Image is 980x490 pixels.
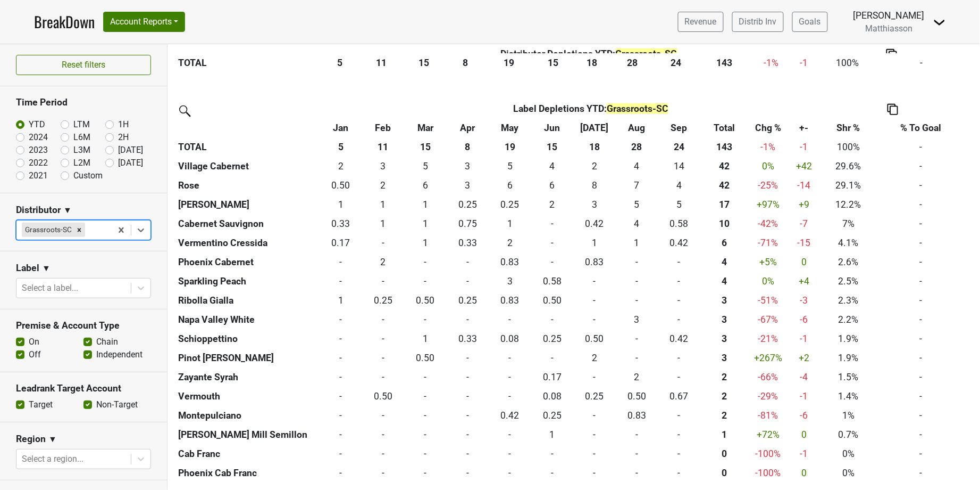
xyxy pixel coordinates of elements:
th: 3.666 [700,252,748,272]
td: 2.25 [362,176,405,195]
td: 0.584 [658,214,701,233]
td: 0 [320,272,362,291]
div: 6 [534,178,571,192]
label: 2H [118,131,129,144]
label: 2023 [29,144,48,157]
div: 4 [618,159,656,173]
div: 3 [576,198,613,211]
th: 11 [362,137,405,157]
img: Dropdown Menu [933,16,946,29]
div: 1 [407,217,444,231]
div: -3 [791,293,817,307]
div: 0.25 [364,293,401,307]
th: Napa Valley White [175,310,320,329]
td: 0 [531,310,574,329]
td: - [877,176,966,195]
td: 0.75 [447,214,489,233]
th: 5.917 [700,233,748,252]
th: Feb: activate to sort column ascending [362,118,405,137]
th: Rose [175,176,320,195]
div: 42 [703,178,746,192]
td: 0 [404,252,447,272]
div: 0.58 [660,217,698,231]
span: ▼ [63,204,72,217]
div: 1 [364,198,401,211]
td: 2.3% [820,291,877,310]
td: 0 [658,272,701,291]
td: -51 % [748,291,788,310]
td: 1.083 [320,195,362,214]
div: 1 [491,217,529,231]
div: - [660,274,698,288]
div: 2 [534,198,571,211]
th: 8 [447,137,489,157]
td: 4.5 [658,195,701,214]
div: - [407,255,444,269]
td: 2.333 [573,157,616,176]
td: 0 % [748,272,788,291]
div: 6 [491,178,529,192]
td: +97 % [748,195,788,214]
div: 0.83 [491,293,529,307]
td: 1.25 [362,195,405,214]
div: 2 [364,178,401,192]
th: % To Goal: activate to sort column ascending [877,118,966,137]
label: Independent [96,348,143,361]
th: 3.583 [700,272,748,291]
th: 8 [446,53,485,72]
td: -1 % [748,137,788,157]
label: Custom [73,169,103,182]
div: 3 [703,293,746,307]
td: 0 [362,310,405,329]
div: - [322,274,359,288]
span: Grassroots-SC [607,103,668,114]
td: 0.25 [362,291,405,310]
div: 1 [407,198,444,211]
td: 2.6% [820,252,877,272]
th: 42.418 [700,157,748,176]
td: 0 [447,252,489,272]
div: 1 [364,217,401,231]
label: L2M [73,157,90,169]
td: 0 [531,252,574,272]
img: filter [175,102,192,119]
th: Ribolla Gialla [175,291,320,310]
div: 14 [660,159,698,173]
td: 100% [820,137,877,157]
td: 0 [531,233,574,252]
td: 3.167 [616,310,658,329]
td: 1 [489,214,531,233]
div: 2 [364,255,401,269]
td: 0.25 [489,195,531,214]
td: 0 [616,272,658,291]
div: [PERSON_NAME] [853,9,925,22]
div: 0 [791,255,817,269]
td: +5 % [748,252,788,272]
td: 29.1% [820,176,877,195]
label: Target [29,398,53,411]
img: Copy to clipboard [886,49,897,60]
label: L6M [73,131,90,144]
a: Revenue [678,12,724,32]
td: - [877,53,966,72]
div: 0.83 [491,255,529,269]
td: 4.334 [616,214,658,233]
div: - [449,255,487,269]
td: 3.334 [447,157,489,176]
label: 2024 [29,131,48,144]
div: 0.50 [407,293,444,307]
td: 3.083 [362,157,405,176]
label: 2021 [29,169,48,182]
th: 5 [320,137,362,157]
img: Copy to clipboard [887,104,898,115]
td: - [877,291,966,310]
td: 0 [447,310,489,329]
th: Apr: activate to sort column ascending [447,118,489,137]
td: 2.5 [573,195,616,214]
label: LTM [73,118,90,131]
div: - [660,255,698,269]
span: ▼ [48,433,57,446]
div: - [364,236,401,250]
div: +9 [791,198,817,211]
td: 0.25 [447,291,489,310]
